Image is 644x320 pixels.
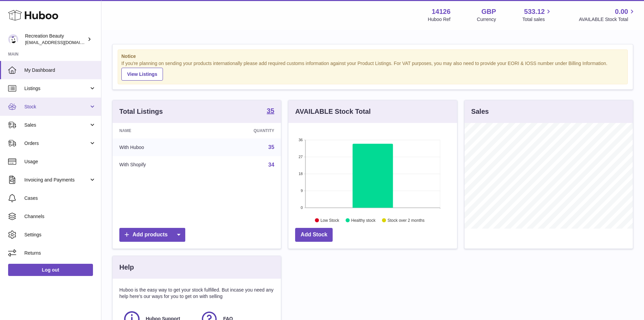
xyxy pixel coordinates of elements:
[295,228,333,242] a: Add Stock
[24,122,89,128] span: Sales
[24,158,96,165] span: Usage
[24,177,89,183] span: Invoicing and Payments
[299,155,303,159] text: 27
[119,263,134,272] h3: Help
[320,218,339,222] text: Low Stock
[299,172,303,176] text: 18
[301,189,303,193] text: 9
[121,53,624,60] strong: Notice
[24,140,89,147] span: Orders
[24,250,96,256] span: Returns
[25,33,86,46] div: Recreation Beauty
[24,213,96,220] span: Channels
[477,16,496,23] div: Currency
[24,85,89,92] span: Listings
[121,60,624,81] div: If you're planning on sending your products internationally please add required customs informati...
[522,7,552,23] a: 533.12 Total sales
[267,107,274,115] a: 35
[432,7,451,16] strong: 14126
[522,16,552,23] span: Total sales
[299,138,303,142] text: 36
[268,162,275,168] a: 34
[121,68,163,81] a: View Listings
[388,218,425,222] text: Stock over 2 months
[301,206,303,210] text: 0
[24,232,96,238] span: Settings
[524,7,545,16] span: 533.12
[481,7,496,16] strong: GBP
[267,107,274,114] strong: 35
[428,16,451,23] div: Huboo Ref
[25,40,99,45] span: [EMAIL_ADDRESS][DOMAIN_NAME]
[24,67,96,73] span: My Dashboard
[24,195,96,201] span: Cases
[119,228,185,242] a: Add products
[268,144,275,150] a: 35
[119,107,163,116] h3: Total Listings
[24,104,89,110] span: Stock
[295,107,371,116] h3: AVAILABLE Stock Total
[113,123,204,138] th: Name
[351,218,376,222] text: Healthy stock
[615,7,628,16] span: 0.00
[471,107,489,116] h3: Sales
[579,16,636,23] span: AVAILABLE Stock Total
[119,287,274,300] p: Huboo is the easy way to get your stock fulfilled. But incase you need any help here's our ways f...
[113,156,204,174] td: With Shopify
[8,34,18,44] img: production@recreationbeauty.com
[113,138,204,156] td: With Huboo
[204,123,281,138] th: Quantity
[579,7,636,23] a: 0.00 AVAILABLE Stock Total
[8,264,93,276] a: Log out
